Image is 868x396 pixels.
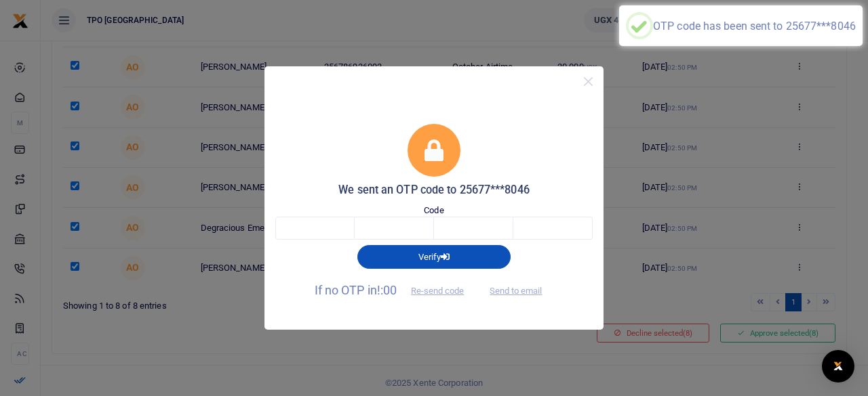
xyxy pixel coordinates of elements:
[424,204,443,217] label: Code
[653,20,856,32] div: OTP code has been sent to 25677***8046
[357,245,511,268] button: Verify
[377,283,397,297] span: !:00
[275,183,593,197] h5: We sent an OTP code to 25677***8046
[315,283,476,297] span: If no OTP in
[578,72,598,91] button: Close
[822,350,854,382] div: Open Intercom Messenger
